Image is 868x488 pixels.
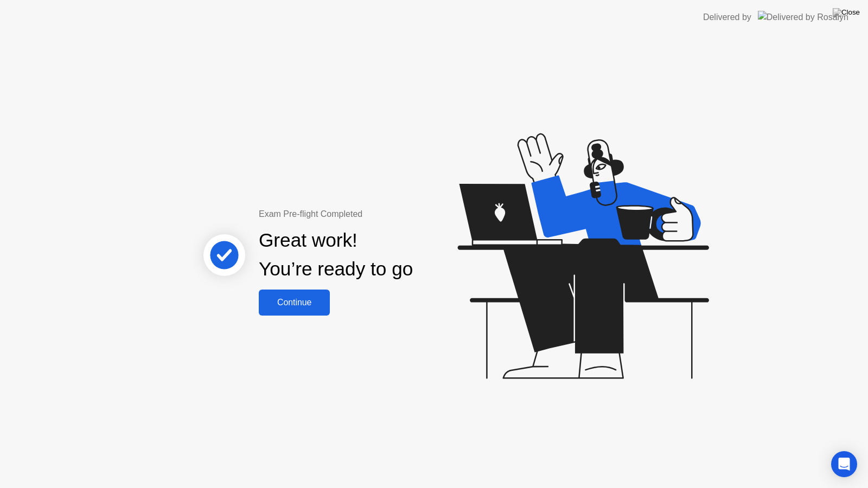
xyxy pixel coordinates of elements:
[758,11,848,23] img: Delivered by Rosalyn
[703,11,751,24] div: Delivered by
[259,290,330,316] button: Continue
[831,451,857,477] div: Open Intercom Messenger
[259,208,483,221] div: Exam Pre-flight Completed
[262,298,327,307] div: Continue
[259,226,413,284] div: Great work! You’re ready to go
[833,8,860,17] img: Close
